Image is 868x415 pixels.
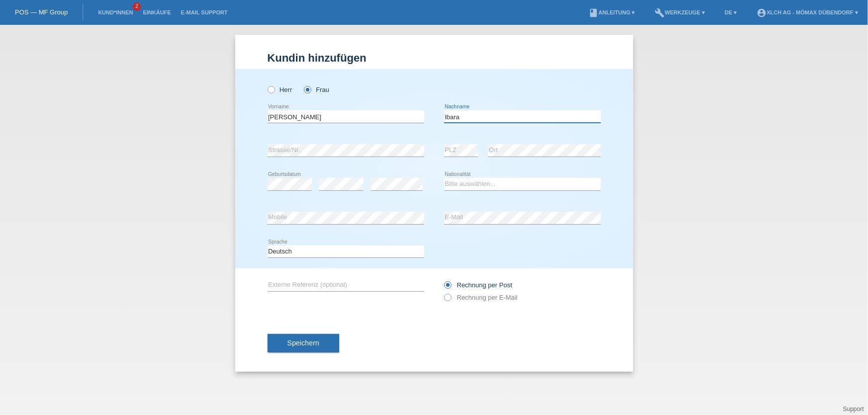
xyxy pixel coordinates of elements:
[176,9,233,15] a: E-Mail Support
[650,9,710,15] a: buildWerkzeuge ▾
[583,9,640,15] a: bookAnleitung ▾
[304,86,329,93] label: Frau
[752,9,863,15] a: account_circleXLCH AG - Mömax Dübendorf ▾
[268,334,339,353] button: Speichern
[757,8,767,18] i: account_circle
[444,294,518,301] label: Rechnung per E-Mail
[444,281,512,289] label: Rechnung per Post
[268,86,292,93] label: Herr
[268,52,601,64] h1: Kundin hinzufügen
[288,339,319,347] span: Speichern
[138,9,176,15] a: Einkäufe
[133,2,141,11] span: 2
[444,294,451,306] input: Rechnung per E-Mail
[304,86,310,92] input: Frau
[444,281,451,294] input: Rechnung per Post
[843,406,864,413] a: Support
[588,8,598,18] i: book
[720,9,742,15] a: DE ▾
[15,8,68,16] a: POS — MF Group
[268,86,274,92] input: Herr
[93,9,138,15] a: Kund*innen
[655,8,665,18] i: build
